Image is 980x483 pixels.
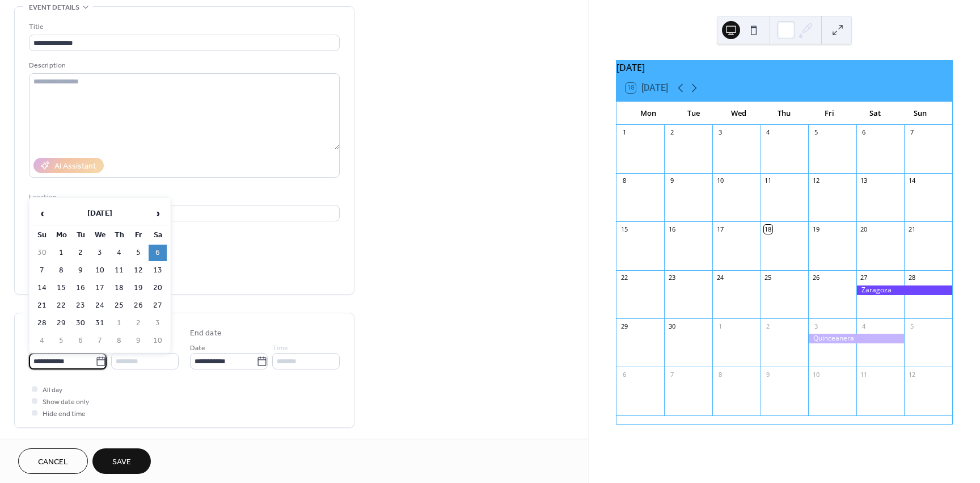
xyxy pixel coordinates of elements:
[91,280,109,296] td: 17
[91,315,109,331] td: 31
[668,128,676,137] div: 2
[620,274,628,282] div: 22
[33,202,50,225] span: ‹
[764,177,772,185] div: 11
[43,396,89,408] span: Show date only
[668,322,676,330] div: 30
[907,225,916,233] div: 21
[71,280,90,296] td: 16
[620,128,628,137] div: 1
[190,327,222,339] div: End date
[38,456,68,468] span: Cancel
[626,102,671,125] div: Mon
[149,227,167,243] th: Sa
[91,297,109,314] td: 24
[272,342,288,354] span: Time
[812,370,820,379] div: 10
[907,177,916,185] div: 14
[812,225,820,233] div: 19
[812,322,820,330] div: 3
[860,322,868,330] div: 4
[716,322,724,330] div: 1
[29,60,337,72] div: Description
[860,274,868,282] div: 27
[764,128,772,137] div: 4
[764,370,772,379] div: 9
[812,274,820,282] div: 26
[716,128,724,137] div: 3
[29,191,337,203] div: Location
[668,370,676,379] div: 7
[33,315,51,331] td: 28
[907,274,916,282] div: 28
[33,297,51,314] td: 21
[620,177,628,185] div: 8
[110,315,128,331] td: 1
[43,384,62,396] span: All day
[668,225,676,233] div: 16
[860,128,868,137] div: 6
[91,227,109,243] th: We
[110,262,128,279] td: 11
[33,262,51,279] td: 7
[668,274,676,282] div: 23
[812,177,820,185] div: 12
[762,102,807,125] div: Thu
[129,245,147,261] td: 5
[112,456,131,468] span: Save
[716,102,762,125] div: Wed
[716,177,724,185] div: 10
[149,315,167,331] td: 3
[110,245,128,261] td: 4
[111,342,127,354] span: Time
[898,102,943,125] div: Sun
[129,315,147,331] td: 2
[907,128,916,137] div: 7
[149,202,166,225] span: ›
[129,227,147,243] th: Fr
[52,227,70,243] th: Mo
[91,245,109,261] td: 3
[91,333,109,349] td: 7
[149,280,167,296] td: 20
[620,370,628,379] div: 6
[671,102,716,125] div: Tue
[716,274,724,282] div: 24
[716,370,724,379] div: 8
[807,102,852,125] div: Fri
[907,370,916,379] div: 12
[616,61,952,74] div: [DATE]
[43,408,86,420] span: Hide end time
[620,225,628,233] div: 15
[129,262,147,279] td: 12
[33,333,51,349] td: 4
[110,333,128,349] td: 8
[668,177,676,185] div: 9
[71,227,90,243] th: Tu
[812,128,820,137] div: 5
[52,280,70,296] td: 15
[71,297,90,314] td: 23
[52,297,70,314] td: 22
[71,333,90,349] td: 6
[91,262,109,279] td: 10
[52,333,70,349] td: 5
[18,448,88,474] button: Cancel
[149,245,167,261] td: 6
[92,448,151,474] button: Save
[33,245,51,261] td: 30
[149,297,167,314] td: 27
[110,280,128,296] td: 18
[52,315,70,331] td: 29
[71,245,90,261] td: 2
[149,262,167,279] td: 13
[808,334,904,343] div: Quinceanera
[860,225,868,233] div: 20
[149,333,167,349] td: 10
[620,322,628,330] div: 29
[110,297,128,314] td: 25
[907,322,916,330] div: 5
[33,280,51,296] td: 14
[29,2,79,14] span: Event details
